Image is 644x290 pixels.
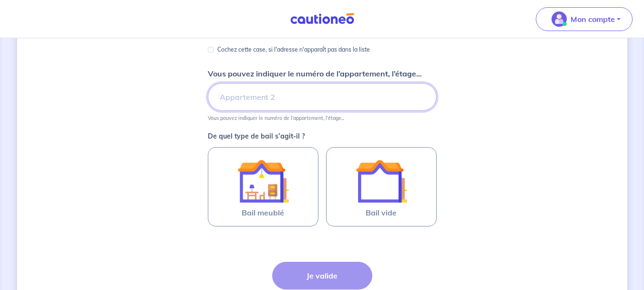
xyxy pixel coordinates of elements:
p: Vous pouvez indiquer le numéro de l’appartement, l’étage... [208,115,344,121]
p: Cochez cette case, si l'adresse n'apparaît pas dans la liste [217,44,370,55]
img: illu_empty_lease.svg [356,155,407,207]
img: illu_furnished_lease.svg [237,155,289,207]
p: Vous pouvez indiquer le numéro de l’appartement, l’étage... [208,68,422,79]
span: Bail meublé [242,207,284,218]
input: Appartement 2 [208,83,437,111]
p: De quel type de bail s’agit-il ? [208,133,437,140]
img: illu_account_valid_menu.svg [552,11,567,27]
span: Bail vide [366,207,397,218]
p: Mon compte [571,13,615,25]
button: illu_account_valid_menu.svgMon compte [536,7,633,31]
img: Cautioneo [286,13,358,25]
